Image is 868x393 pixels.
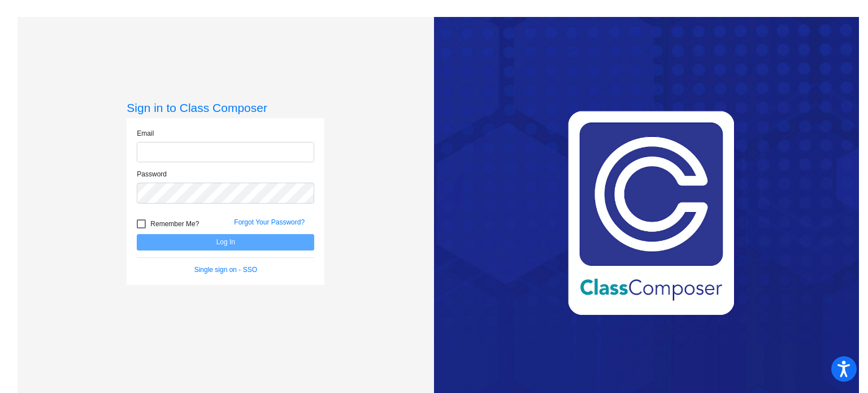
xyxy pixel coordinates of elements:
[150,217,199,231] span: Remember Me?
[137,128,154,139] label: Email
[137,169,167,179] label: Password
[127,101,324,115] h3: Sign in to Class Composer
[194,266,257,274] a: Single sign on - SSO
[234,218,305,226] a: Forgot Your Password?
[137,234,314,251] button: Log In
